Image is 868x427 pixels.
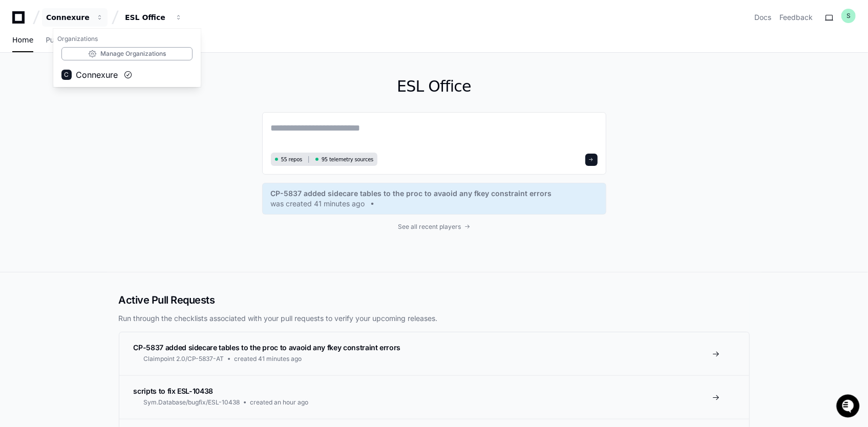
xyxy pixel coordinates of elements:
span: Pull Requests [46,37,93,43]
button: S [841,9,856,23]
h1: S [846,12,851,20]
span: 55 repos [281,156,303,163]
span: created 41 minutes ago [235,355,302,363]
a: Manage Organizations [61,47,193,60]
img: PlayerZero [10,10,31,31]
div: C [61,70,72,80]
a: CP-5837 added sidecare tables to the proc to avaoid any fkey constraint errorswas created 41 minu... [271,188,598,209]
div: Connexure [53,29,201,87]
span: Connexure [76,69,118,81]
span: CP-5837 added sidecare tables to the proc to avaoid any fkey constraint errors [271,188,552,199]
div: Welcome [10,41,186,57]
a: CP-5837 added sidecare tables to the proc to avaoid any fkey constraint errorsClaimpoint 2.0/CP-5... [119,332,749,375]
span: 95 telemetry sources [322,156,373,163]
div: Start new chat [35,76,168,87]
button: Feedback [779,12,813,23]
span: CP-5837 added sidecare tables to the proc to avaoid any fkey constraint errors [134,343,401,352]
button: ESL Office [121,8,186,27]
a: Powered byPylon [72,107,124,115]
div: ESL Office [125,12,169,23]
span: Claimpoint 2.0/CP-5837-AT [144,355,224,363]
p: Run through the checklists associated with your pull requests to verify your upcoming releases. [119,313,750,324]
h2: Active Pull Requests [119,293,750,307]
a: scripts to fix ESL-10438Sym.Database/bugfix/ESL-10438created an hour ago [119,375,749,419]
a: Home [12,29,33,52]
span: Sym.Database/bugfix/ESL-10438 [144,398,240,407]
a: Pull Requests [46,29,93,52]
a: Docs [754,12,771,23]
button: Connexure [42,8,108,27]
button: Start new chat [174,79,186,92]
iframe: Open customer support [835,393,863,421]
span: scripts to fix ESL-10438 [134,387,214,395]
img: 1736555170064-99ba0984-63c1-480f-8ee9-699278ef63ed [10,76,29,95]
span: See all recent players [398,223,461,231]
a: See all recent players [262,223,606,231]
span: created an hour ago [250,398,309,407]
div: Connexure [46,12,90,23]
span: was created 41 minutes ago [271,199,365,209]
div: We're available if you need us! [35,87,130,95]
h1: ESL Office [262,77,606,96]
h1: Organizations [53,31,201,47]
span: Home [12,37,33,43]
span: Pylon [102,108,124,115]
